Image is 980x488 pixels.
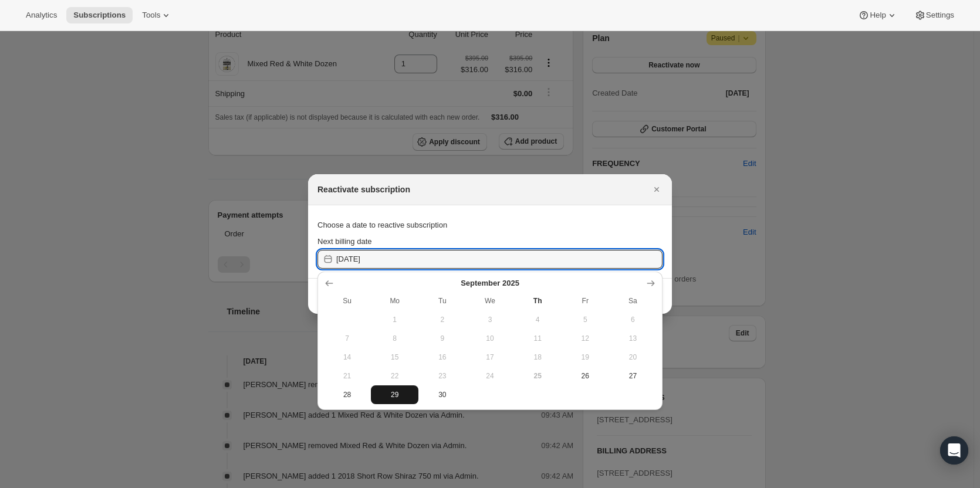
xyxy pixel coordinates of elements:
[609,329,657,348] button: Saturday September 13 2025
[466,367,513,385] button: Wednesday September 24 2025
[566,315,604,324] span: 5
[142,11,160,20] span: Tools
[562,348,609,367] button: Friday September 19 2025
[566,334,604,343] span: 12
[614,353,652,362] span: 20
[418,367,466,385] button: Tuesday September 23 2025
[466,348,513,367] button: Wednesday September 17 2025
[19,7,64,23] button: Analytics
[135,7,179,23] button: Tools
[418,385,466,404] button: Tuesday September 30 2025
[940,436,968,465] div: Open Intercom Messenger
[614,371,652,381] span: 27
[317,215,663,236] div: Choose a date to reactive subscription
[926,11,954,20] span: Settings
[609,310,657,329] button: Saturday September 6 2025
[317,237,372,246] span: Next billing date
[609,292,657,310] th: Saturday
[371,367,418,385] button: Monday September 22 2025
[471,371,509,381] span: 24
[423,334,461,343] span: 9
[519,334,557,343] span: 11
[323,348,371,367] button: Sunday September 14 2025
[562,310,609,329] button: Friday September 5 2025
[328,371,366,381] span: 21
[562,367,609,385] button: Friday September 26 2025
[643,275,659,292] button: Show next month, October 2025
[323,367,371,385] button: Sunday September 21 2025
[566,371,604,381] span: 26
[466,329,513,348] button: Wednesday September 10 2025
[519,353,557,362] span: 18
[418,310,466,329] button: Tuesday September 2 2025
[609,348,657,367] button: Saturday September 20 2025
[26,11,57,20] span: Analytics
[66,7,133,23] button: Subscriptions
[519,371,557,381] span: 25
[323,385,371,404] button: Sunday September 28 2025
[418,348,466,367] button: Tuesday September 16 2025
[423,371,461,381] span: 23
[519,296,557,306] span: Th
[371,348,418,367] button: Monday September 15 2025
[907,7,961,23] button: Settings
[514,310,562,329] button: Thursday September 4 2025
[514,329,562,348] button: Thursday September 11 2025
[317,184,410,195] h2: Reactivate subscription
[614,334,652,343] span: 13
[376,315,414,324] span: 1
[648,181,665,198] button: Close
[870,11,886,20] span: Help
[514,292,562,310] th: Thursday
[471,296,509,306] span: We
[418,329,466,348] button: Tuesday September 9 2025
[566,296,604,306] span: Fr
[418,292,466,310] th: Tuesday
[851,7,904,23] button: Help
[73,11,126,20] span: Subscriptions
[321,275,337,292] button: Show previous month, August 2025
[514,367,562,385] button: Today Thursday September 25 2025
[471,315,509,324] span: 3
[614,315,652,324] span: 6
[328,296,366,306] span: Su
[519,315,557,324] span: 4
[376,353,414,362] span: 15
[371,329,418,348] button: Monday September 8 2025
[376,296,414,306] span: Mo
[466,310,513,329] button: Wednesday September 3 2025
[423,390,461,399] span: 30
[323,329,371,348] button: Sunday September 7 2025
[371,310,418,329] button: Monday September 1 2025
[323,292,371,310] th: Sunday
[423,353,461,362] span: 16
[376,390,414,399] span: 29
[471,334,509,343] span: 10
[609,367,657,385] button: Saturday September 27 2025
[371,292,418,310] th: Monday
[566,353,604,362] span: 19
[328,334,366,343] span: 7
[471,353,509,362] span: 17
[423,296,461,306] span: Tu
[423,315,461,324] span: 2
[466,292,513,310] th: Wednesday
[562,329,609,348] button: Friday September 12 2025
[614,296,652,306] span: Sa
[376,334,414,343] span: 8
[376,371,414,381] span: 22
[562,292,609,310] th: Friday
[371,385,418,404] button: Monday September 29 2025
[514,348,562,367] button: Thursday September 18 2025
[328,390,366,399] span: 28
[328,353,366,362] span: 14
